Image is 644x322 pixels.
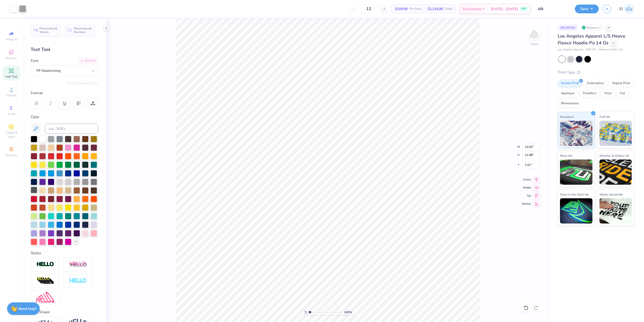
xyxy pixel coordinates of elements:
[31,46,98,53] div: Text Tool
[560,192,589,197] span: Glow in the Dark Ink
[522,186,531,189] span: Middle
[558,70,634,75] div: Print Type
[599,121,632,146] img: Puff Ink
[580,24,603,31] div: Revision 1
[36,292,54,303] img: Free Distort
[45,124,98,134] input: e.g. 7428 c
[18,306,36,311] strong: Need help?
[560,159,592,185] img: Neon Ink
[624,4,634,14] img: Edgardo Jr
[599,192,623,197] span: Water based Ink
[534,4,571,14] input: Untitled Design
[601,90,615,97] div: Vinyl
[445,6,452,12] span: Total
[599,153,629,158] span: Metallic & Glitter Ink
[31,114,98,120] div: Color
[560,114,573,119] span: Standard
[5,75,17,79] span: Add Text
[560,153,572,158] span: Neon Ink
[558,48,583,52] span: Los Angeles Apparel
[8,112,15,116] span: Greek
[5,153,17,157] span: Decorate
[575,5,599,13] button: Save
[39,27,57,34] span: Personalized Names
[522,178,531,181] span: Center
[619,6,623,12] span: EJ
[36,262,54,267] img: Stroke
[31,58,38,64] label: Font
[584,80,608,87] div: Embroidery
[609,80,633,87] div: Digital Print
[67,81,98,85] button: Switch to Greek Letters
[69,261,87,268] img: Shadow
[522,202,531,206] span: Bottom
[491,6,518,12] span: [DATE] - [DATE]
[529,29,539,39] img: Front
[531,42,538,46] div: Front
[522,194,531,198] span: Top
[69,278,87,284] img: Negative Space
[599,198,632,223] img: Water based Ink
[560,198,592,223] img: Glow in the Dark Ink
[521,7,526,11] span: FREE
[6,37,17,41] span: Image AI
[74,27,92,34] span: Personalized Numbers
[3,131,20,139] span: Clipart & logos
[428,6,443,12] span: $1,318.80
[560,121,592,146] img: Standard
[36,277,54,285] img: 3d Illusion
[409,6,422,12] span: Per Item
[598,48,624,52] span: Minimum Order: 12 +
[558,24,578,31] div: # 512974A
[6,93,16,97] span: Upload
[558,80,582,87] div: Screen Print
[344,310,352,314] span: 100 %
[359,4,379,13] input: – –
[579,90,599,97] div: Transfers
[558,90,578,97] div: Applique
[558,33,625,46] span: Los Angeles Apparel L/S Heavy Fleece Hoodie Po 14 Oz
[31,250,98,256] div: Styles
[586,48,596,52] span: # HF-09
[617,90,628,97] div: Foil
[6,56,17,60] span: Designs
[395,6,408,12] span: $109.90
[31,309,98,315] div: Text Shape
[599,114,610,119] span: Puff Ink
[463,6,482,12] span: Est. Delivery
[31,90,99,96] div: Format
[599,159,632,185] img: Metallic & Glitter Ink
[619,4,634,14] a: EJ
[558,100,582,107] div: Rhinestones
[78,58,98,64] div: Add Font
